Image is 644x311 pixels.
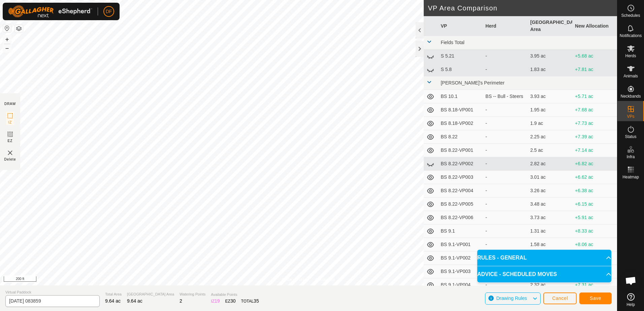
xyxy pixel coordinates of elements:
td: BS 8.22-VP006 [438,211,483,224]
h2: VP Area Comparison [428,4,617,12]
th: Herd [483,16,527,36]
td: +5.91 ac [572,211,617,224]
td: 3.48 ac [527,198,572,211]
td: BS 8.22-VP001 [438,144,483,157]
span: Notifications [620,34,642,38]
div: - [485,214,525,221]
span: 2 [180,298,182,304]
img: Gallagher Logo [8,5,92,18]
span: Herds [625,54,636,58]
td: S 5.21 [438,49,483,63]
td: S 5.8 [438,63,483,76]
td: 3.73 ac [527,211,572,224]
button: Save [579,292,612,304]
span: Infra [626,155,635,159]
span: Fields Total [441,40,464,45]
td: +6.15 ac [572,198,617,211]
span: Watering Points [180,291,205,297]
td: 1.83 ac [527,63,572,76]
td: 2.82 ac [527,157,572,171]
div: - [485,160,525,167]
span: Drawing Rules [496,296,527,301]
td: 1.95 ac [527,103,572,117]
div: - [485,174,525,181]
span: 35 [254,298,259,304]
span: Delete [4,157,16,162]
td: BS 8.18-VP001 [438,103,483,117]
td: +7.68 ac [572,103,617,117]
span: Status [625,135,636,139]
button: + [3,35,11,43]
td: +5.71 ac [572,90,617,103]
td: +6.62 ac [572,171,617,184]
div: - [485,53,525,60]
span: Cancel [552,296,568,301]
td: BS 8.18-VP002 [438,117,483,130]
div: - [485,147,525,154]
span: Schedules [621,13,640,18]
td: +7.14 ac [572,144,617,157]
td: +8.33 ac [572,224,617,238]
div: - [485,228,525,235]
th: [GEOGRAPHIC_DATA] Area [527,16,572,36]
div: IZ [211,298,220,305]
button: – [3,44,11,52]
span: Virtual Paddock [5,289,100,295]
a: Privacy Policy [282,277,307,283]
td: 3.93 ac [527,90,572,103]
span: IZ [8,120,12,125]
td: BS 8.22-VP005 [438,198,483,211]
div: BS -- Bull - Steers [485,93,525,100]
td: BS 8.22-VP003 [438,171,483,184]
td: +5.68 ac [572,49,617,63]
button: Reset Map [3,24,11,32]
div: - [485,106,525,113]
td: +6.38 ac [572,184,617,198]
span: RULES - GENERAL [477,254,527,262]
td: +7.73 ac [572,117,617,130]
td: +6.82 ac [572,157,617,171]
td: 1.58 ac [527,238,572,251]
td: BS 9.1-VP001 [438,238,483,251]
span: 19 [215,298,220,304]
span: ADVICE - SCHEDULED MOVES [477,270,557,278]
td: BS 8.22 [438,130,483,144]
td: 2.25 ac [527,130,572,144]
div: - [485,66,525,73]
div: TOTAL [241,298,259,305]
td: 3.26 ac [527,184,572,198]
span: 9.64 ac [127,298,142,304]
span: Available Points [211,292,259,298]
span: Help [626,303,635,307]
div: - [485,133,525,140]
a: Contact Us [315,277,335,283]
div: DRAW [4,101,16,106]
a: Help [617,290,644,309]
span: Animals [623,74,638,78]
td: 1.31 ac [527,224,572,238]
div: - [485,241,525,248]
button: Map Layers [15,25,23,33]
span: [GEOGRAPHIC_DATA] Area [127,291,174,297]
span: Save [590,296,601,301]
td: BS 9.1-VP004 [438,278,483,292]
span: [PERSON_NAME]'s Perimeter [441,80,504,85]
div: - [485,281,525,288]
td: 3.95 ac [527,49,572,63]
div: - [485,201,525,208]
td: +8.06 ac [572,238,617,251]
span: Neckbands [620,94,641,98]
span: VPs [627,114,634,118]
td: BS 8.22-VP002 [438,157,483,171]
p-accordion-header: RULES - GENERAL [477,250,611,266]
td: 2.5 ac [527,144,572,157]
td: 1.9 ac [527,117,572,130]
td: BS 9.1-VP003 [438,265,483,278]
td: BS 10.1 [438,90,483,103]
td: +7.31 ac [572,278,617,292]
p-accordion-header: ADVICE - SCHEDULED MOVES [477,266,611,282]
div: EZ [225,298,236,305]
td: BS 9.1 [438,224,483,238]
div: - [485,187,525,194]
td: +7.39 ac [572,130,617,144]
